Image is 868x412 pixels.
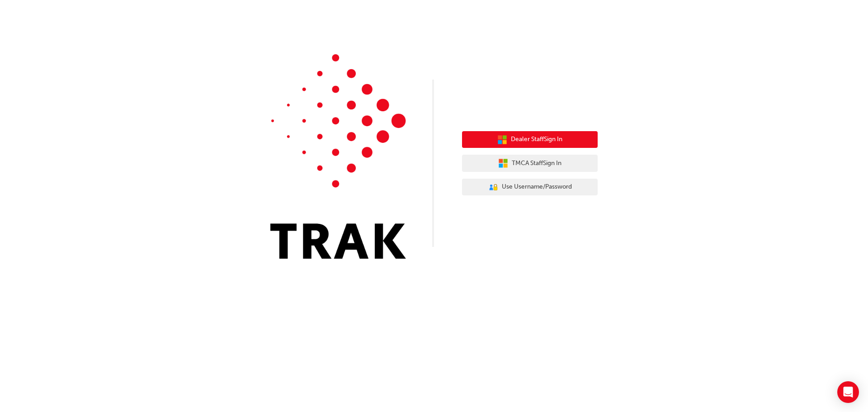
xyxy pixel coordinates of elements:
[837,381,859,403] div: Open Intercom Messenger
[462,155,598,172] button: TMCA StaffSign In
[502,182,572,192] span: Use Username/Password
[462,179,598,196] button: Use Username/Password
[270,54,406,259] img: Trak
[512,158,561,169] span: TMCA Staff Sign In
[511,134,562,145] span: Dealer Staff Sign In
[462,131,598,148] button: Dealer StaffSign In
